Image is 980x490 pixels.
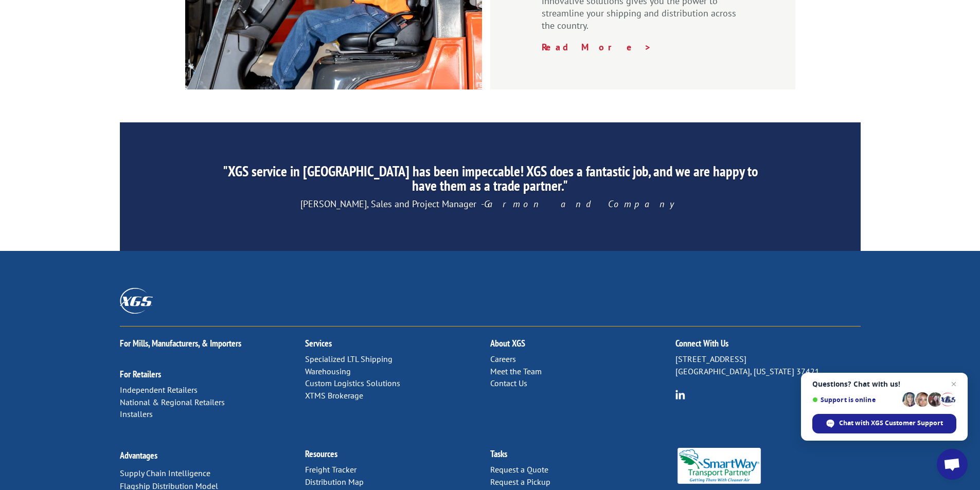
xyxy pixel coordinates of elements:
[490,464,548,475] a: Request a Quote
[948,378,960,390] span: Close chat
[490,337,525,349] a: About XGS
[812,380,956,388] span: Questions? Chat with us!
[305,477,364,487] a: Distribution Map
[120,385,198,395] a: Independent Retailers
[300,198,680,210] span: [PERSON_NAME], Sales and Project Manager -
[542,41,652,53] a: Read More >
[305,378,400,388] a: Custom Logistics Solutions
[120,397,225,407] a: National & Regional Retailers
[675,353,861,378] p: [STREET_ADDRESS] [GEOGRAPHIC_DATA], [US_STATE] 37421
[675,448,763,484] img: Smartway_Logo
[490,378,527,388] a: Contact Us
[490,449,675,464] h2: Tasks
[305,354,393,364] a: Specialized LTL Shipping
[812,396,899,404] span: Support is online
[120,468,210,478] a: Supply Chain Intelligence
[305,448,337,460] a: Resources
[120,449,157,461] a: Advantages
[484,198,680,210] em: Garmon and Company
[812,414,956,433] div: Chat with XGS Customer Support
[216,164,763,198] h2: "XGS service in [GEOGRAPHIC_DATA] has been impeccable! XGS does a fantastic job, and we are happy...
[839,419,943,428] span: Chat with XGS Customer Support
[120,288,153,313] img: XGS_Logos_ALL_2024_All_White
[305,464,357,475] a: Freight Tracker
[937,449,968,480] div: Open chat
[675,390,685,400] img: group-6
[675,339,861,353] h2: Connect With Us
[490,477,550,487] a: Request a Pickup
[490,354,516,364] a: Careers
[305,390,363,401] a: XTMS Brokerage
[490,366,542,376] a: Meet the Team
[120,409,153,419] a: Installers
[120,368,161,380] a: For Retailers
[120,337,241,349] a: For Mills, Manufacturers, & Importers
[305,366,351,376] a: Warehousing
[305,337,332,349] a: Services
